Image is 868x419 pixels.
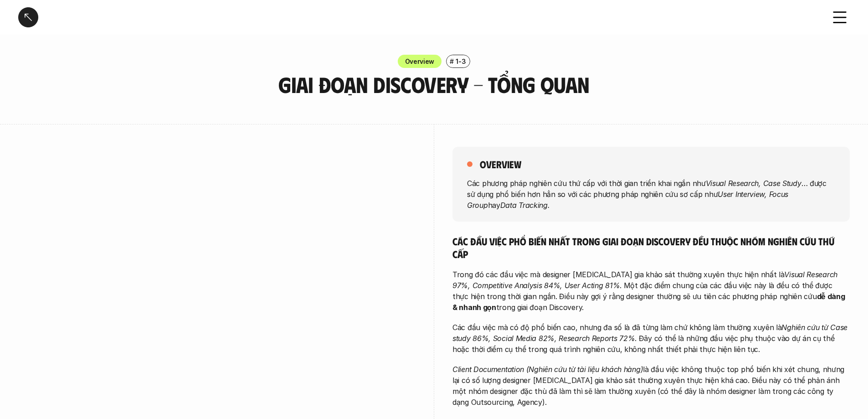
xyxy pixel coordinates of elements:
[467,189,791,209] em: User Interview, Focus Group
[452,269,850,313] p: Trong đó các đầu việc mà designer [MEDICAL_DATA] gia khảo sát thường xuyên thực hiện nhất là . Mộ...
[500,200,550,209] em: Data Tracking.
[450,58,454,65] h6: #
[452,235,850,260] h5: Các đầu việc phổ biến nhất trong giai đoạn Discovery đều thuộc nhóm nghiên cứu thứ cấp
[706,178,801,187] em: Visual Research, Case Study
[241,72,628,97] h3: Giai đoạn Discovery - Tổng quan
[405,57,435,66] p: Overview
[467,177,835,210] p: Các phương pháp nghiên cứu thứ cấp với thời gian triển khai ngắn như … được sử dụng phổ biến hơn ...
[456,57,466,66] p: 1-3
[452,365,643,374] em: Client Documentation (Nghiên cứu từ tài liệu khách hàng)
[452,364,850,408] p: là đầu việc không thuộc top phổ biến khi xét chung, nhưng lại có số lượng designer [MEDICAL_DATA]...
[480,158,521,171] h5: overview
[452,322,850,355] p: Các đầu việc mà có độ phổ biến cao, nhưng đa số là đã từng làm chứ không làm thường xuyên là . Đâ...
